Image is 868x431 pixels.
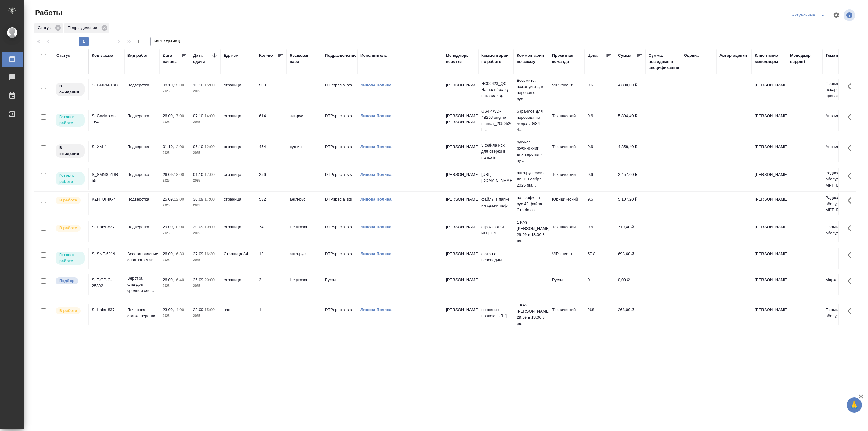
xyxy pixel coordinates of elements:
div: S_Haier-837 [92,224,121,230]
span: Посмотреть информацию [844,9,856,21]
button: Здесь прячутся важные кнопки [844,274,859,288]
p: 2025 [193,313,218,319]
td: [PERSON_NAME] [752,79,787,100]
td: VIP клиенты [549,79,584,100]
a: Линова Полина [360,114,392,118]
td: 3 [256,274,287,295]
p: 15:00 [204,307,215,312]
p: 2025 [163,283,187,289]
p: 12:00 [204,144,215,149]
td: 268 [584,304,615,325]
p: 30.09, [193,225,204,229]
div: Статус [56,53,70,59]
div: Автор оценки [719,53,747,59]
p: GS4 4WD-4B20J engine manual_2050526 h... [481,108,511,133]
p: 10.10, [193,83,204,87]
p: 27.09, [193,252,204,256]
p: 2025 [163,257,187,263]
div: KZH_UIHK-7 [92,196,121,202]
div: Исполнитель выполняет работу [55,224,85,232]
p: Подверстка [127,113,157,119]
p: Радиологическое оборудование: МРТ, КТ... [826,195,855,213]
p: фото не переводим [481,251,511,263]
td: DTPspecialists [322,141,357,162]
div: Комментарии по работе [481,53,511,65]
td: кит-рус [287,110,322,131]
td: 9.6 [584,193,615,215]
td: Технический [549,110,584,131]
p: 07.10, [193,114,204,118]
td: страница [221,110,256,131]
td: страница [221,141,256,162]
p: В ожидании [59,145,81,157]
p: Промышленное оборудование [826,224,855,236]
p: Маркетинг [826,277,855,283]
p: 2025 [193,150,218,156]
td: 1 [256,304,287,325]
p: Подверстка [127,82,157,88]
div: Исполнитель может приступить к работе [55,113,85,127]
td: 9.6 [584,79,615,100]
span: 🙏 [849,399,859,411]
td: 12 [256,248,287,269]
p: 3 файла исх для сверки в папке in [481,142,511,161]
div: Исполнитель может приступить к работе [55,251,85,265]
p: строчка для каз [URL].. [481,224,511,236]
div: Сумма, вошедшая в спецификацию [649,53,679,71]
button: Здесь прячутся важные кнопки [844,248,859,263]
p: Возьмите, пожалуйста, в перевод с рус... [517,78,546,102]
p: 29.09, [163,225,174,229]
p: В работе [59,197,77,203]
button: Здесь прячутся важные кнопки [844,193,859,208]
p: 26.09, [163,172,174,177]
p: 25.09, [163,197,174,201]
a: Линова Полина [360,307,392,312]
td: [PERSON_NAME] [752,221,787,242]
td: рус-исп [287,141,322,162]
button: Здесь прячутся важные кнопки [844,304,859,318]
p: 2025 [193,257,218,263]
p: 16:30 [204,252,215,256]
p: 01.10, [163,144,174,149]
td: Технический [549,304,584,325]
div: S_Haier-837 [92,307,121,313]
button: Здесь прячутся важные кнопки [844,79,859,94]
td: Не указан [287,221,322,242]
p: Верстка слайдов средней сло... [127,275,157,294]
p: 30.09, [193,197,204,201]
div: Цена [588,53,598,59]
td: [PERSON_NAME] [752,248,787,269]
p: 14:00 [174,307,184,312]
div: Ед. изм [224,53,239,59]
p: внесение правок: [URL].. [481,307,511,319]
p: файлы в папке ин сдаем пдф [481,196,511,208]
p: 2025 [163,88,187,94]
td: 0,00 ₽ [615,274,646,295]
td: Страница А4 [221,248,256,269]
p: 2025 [163,202,187,208]
p: 2025 [193,202,218,208]
td: страница [221,221,256,242]
td: Технический [549,141,584,162]
span: Работы [34,8,62,18]
p: 2025 [193,230,218,236]
button: Здесь прячутся важные кнопки [844,141,859,155]
td: Технический [549,221,584,242]
div: Исполнитель назначен, приступать к работе пока рано [55,82,85,96]
p: 10:00 [174,225,184,229]
td: VIP клиенты [549,248,584,269]
div: S_SMNS-ZDR-55 [92,172,121,184]
td: Русал [549,274,584,295]
td: Юридический [549,193,584,215]
td: 5 107,20 ₽ [615,193,646,215]
td: 693,60 ₽ [615,248,646,269]
p: [PERSON_NAME] [446,307,475,313]
div: Дата сдачи [193,53,212,65]
div: Тематика [826,53,844,59]
td: страница [221,193,256,215]
td: DTPspecialists [322,193,357,215]
td: страница [221,274,256,295]
div: Сумма [618,53,631,59]
div: Вид работ [127,53,148,59]
a: Линова Полина [360,225,392,229]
